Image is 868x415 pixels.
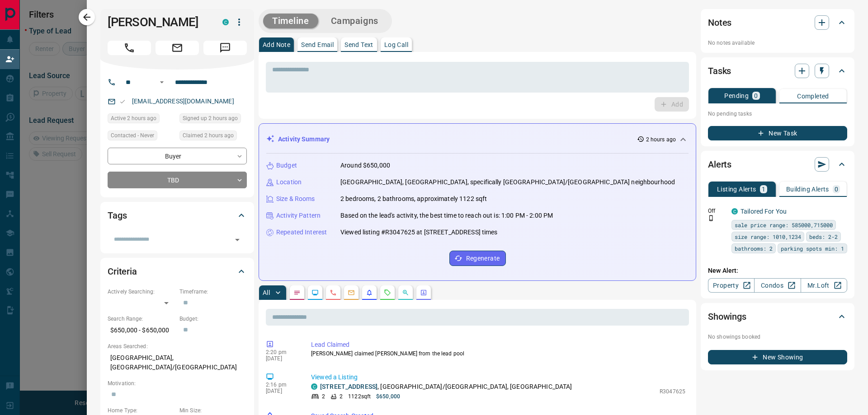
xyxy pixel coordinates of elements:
p: Size & Rooms [276,194,315,204]
div: TBD [108,172,247,188]
div: Alerts [708,154,847,175]
p: 2 [322,392,325,401]
svg: Notes [293,289,301,296]
p: [GEOGRAPHIC_DATA], [GEOGRAPHIC_DATA], specifically [GEOGRAPHIC_DATA]/[GEOGRAPHIC_DATA] neighbourhood [340,177,675,187]
span: sale price range: 585000,715000 [735,220,833,229]
h2: Alerts [708,157,731,172]
svg: Requests [384,289,391,296]
button: Campaigns [322,14,387,28]
svg: Listing Alerts [366,289,373,296]
p: Viewed listing #R3047625 at [STREET_ADDRESS] times [340,228,498,237]
div: condos.ca [311,383,317,390]
p: Motivation: [108,379,247,387]
a: Tailored For You [741,208,787,215]
span: beds: 2-2 [809,232,838,241]
div: Tue Sep 16 2025 [179,113,247,126]
p: Send Email [301,42,334,48]
p: Budget: [179,315,247,323]
p: Pending [724,93,749,99]
a: [EMAIL_ADDRESS][DOMAIN_NAME] [132,98,234,105]
p: 2 hours ago [646,135,676,144]
p: [DATE] [266,355,297,362]
p: Send Text [344,42,373,48]
p: Viewed a Listing [311,373,685,382]
p: 2 bedrooms, 2 bathrooms, approximately 1122 sqft [340,194,487,204]
span: Call [108,41,151,55]
p: All [263,289,270,296]
p: Lead Claimed [311,340,685,350]
div: Tasks [708,60,847,82]
p: Budget [276,161,297,170]
p: Based on the lead's activity, the best time to reach out is: 1:00 PM - 2:00 PM [340,211,553,220]
div: Criteria [108,261,247,282]
p: Location [276,177,302,187]
h2: Notes [708,15,731,30]
div: Activity Summary2 hours ago [266,131,689,148]
span: Signed up 2 hours ago [183,114,238,123]
p: Completed [797,93,829,99]
svg: Lead Browsing Activity [311,289,319,296]
p: 1122 sqft [348,392,371,401]
p: Areas Searched: [108,342,247,350]
a: [STREET_ADDRESS] [320,383,377,390]
p: Log Call [384,42,408,48]
button: Open [231,233,244,246]
svg: Email Valid [119,98,126,105]
div: Buyer [108,148,247,164]
button: Open [156,77,167,88]
div: Tags [108,205,247,226]
p: 0 [835,186,838,192]
span: Message [203,41,247,55]
p: Min Size: [179,406,247,415]
h2: Tags [108,208,127,223]
p: Repeated Interest [276,228,327,237]
p: Actively Searching: [108,288,175,296]
svg: Agent Actions [420,289,427,296]
p: $650,000 [376,392,400,401]
p: Add Note [263,42,290,48]
h1: [PERSON_NAME] [108,15,209,29]
h2: Showings [708,309,746,324]
span: Active 2 hours ago [111,114,156,123]
span: parking spots min: 1 [781,244,844,253]
a: Mr.Loft [801,278,847,293]
p: , [GEOGRAPHIC_DATA]/[GEOGRAPHIC_DATA], [GEOGRAPHIC_DATA] [320,382,572,392]
p: Search Range: [108,315,175,323]
button: Timeline [263,14,318,28]
p: $650,000 - $650,000 [108,323,175,338]
p: New Alert: [708,266,847,275]
p: R3047625 [660,387,685,396]
a: Property [708,278,755,293]
p: Activity Pattern [276,211,321,220]
p: No showings booked [708,333,847,341]
p: [DATE] [266,388,297,394]
p: No notes available [708,39,847,47]
span: Contacted - Never [111,131,154,140]
p: [GEOGRAPHIC_DATA], [GEOGRAPHIC_DATA]/[GEOGRAPHIC_DATA] [108,350,247,375]
p: 2:20 pm [266,349,297,355]
p: 0 [754,93,758,99]
div: condos.ca [222,19,229,25]
p: Listing Alerts [717,186,756,192]
h2: Criteria [108,264,137,279]
p: Home Type: [108,406,175,415]
a: Condos [754,278,801,293]
p: 1 [762,186,765,192]
p: [PERSON_NAME] claimed [PERSON_NAME] from the lead pool [311,350,685,358]
div: Tue Sep 16 2025 [179,131,247,143]
p: Timeframe: [179,288,247,296]
button: Regenerate [449,251,506,266]
p: Around $650,000 [340,161,390,170]
div: Showings [708,306,847,327]
span: size range: 1010,1234 [735,232,801,241]
p: 2:16 pm [266,382,297,388]
svg: Emails [348,289,355,296]
div: Tue Sep 16 2025 [108,113,175,126]
h2: Tasks [708,64,731,78]
button: New Task [708,126,847,140]
div: Notes [708,12,847,33]
svg: Opportunities [402,289,409,296]
svg: Calls [330,289,337,296]
p: Off [708,207,726,215]
span: Claimed 2 hours ago [183,131,234,140]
